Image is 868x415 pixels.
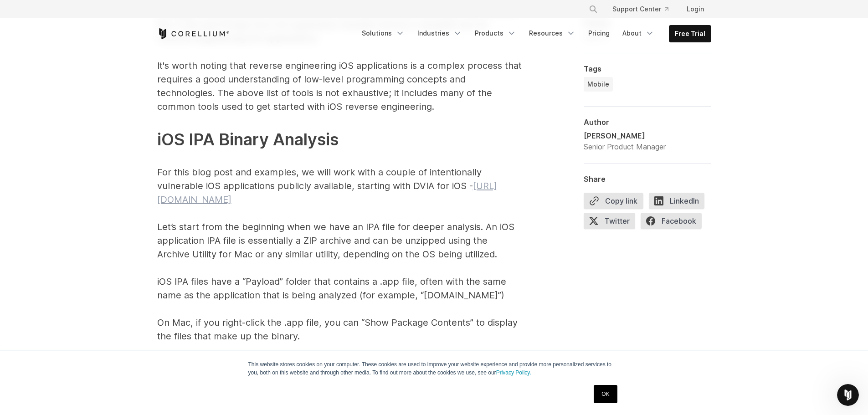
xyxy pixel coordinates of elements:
[679,1,711,17] a: Login
[584,141,666,152] div: Senior Product Manager
[641,213,702,229] span: Facebook
[584,118,711,127] div: Author
[157,28,230,39] a: Corellium Home
[248,360,620,377] p: This website stores cookies on your computer. These cookies are used to improve your website expe...
[587,80,609,89] span: Mobile
[583,25,615,41] a: Pricing
[584,64,711,73] div: Tags
[356,25,711,42] div: Navigation Menu
[584,130,666,141] div: [PERSON_NAME]
[669,26,711,42] a: Free Trial
[649,193,710,213] a: LinkedIn
[605,1,676,17] a: Support Center
[157,129,339,149] span: iOS IPA Binary Analysis
[649,193,704,209] span: LinkedIn
[469,25,522,41] a: Products
[496,369,531,376] a: Privacy Policy.
[356,25,410,41] a: Solutions
[617,25,660,41] a: About
[585,1,601,17] button: Search
[578,1,711,17] div: Navigation Menu
[584,174,711,184] div: Share
[641,213,707,233] a: Facebook
[584,193,643,209] button: Copy link
[584,77,613,92] a: Mobile
[837,384,859,406] iframe: Intercom live chat
[594,385,617,403] a: OK
[524,25,581,41] a: Resources
[412,25,467,41] a: Industries
[584,213,635,229] span: Twitter
[584,213,641,233] a: Twitter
